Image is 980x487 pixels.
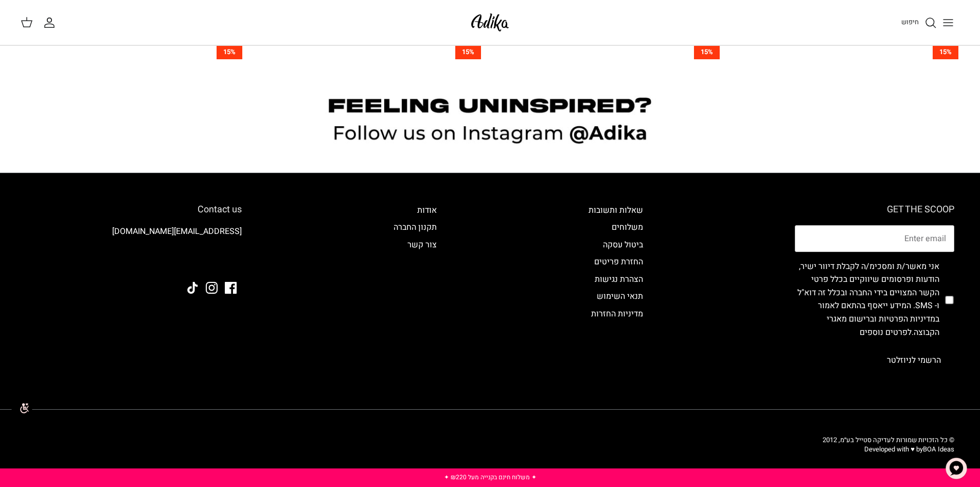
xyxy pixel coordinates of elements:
h6: Contact us [26,204,242,215]
img: Adika IL [468,10,512,35]
span: © כל הזכויות שמורות לעדיקה סטייל בע״מ, 2012 [823,435,954,445]
button: Toggle menu [937,11,959,34]
span: חיפוש [901,17,919,27]
a: ביטול עסקה [603,239,643,251]
a: BOA Ideas [923,444,954,454]
a: Tiktok [187,282,199,294]
a: לפרטים נוספים [860,326,912,339]
span: 15% [694,44,720,59]
a: [EMAIL_ADDRESS][DOMAIN_NAME] [112,225,242,238]
p: Developed with ♥ by [823,445,954,454]
label: אני מאשר/ת ומסכימ/ה לקבלת דיוור ישיר, הודעות ופרסומים שיווקיים בכלל פרטי הקשר המצויים בידי החברה ... [795,260,939,340]
img: Adika IL [213,254,242,267]
div: Secondary navigation [383,204,447,374]
a: החזרת פריטים [594,256,643,268]
div: Secondary navigation [578,204,653,374]
button: צ'אט [941,453,972,484]
img: accessibility_icon02.svg [8,394,36,422]
a: 15% [259,44,483,59]
h6: GET THE SCOOP [795,204,954,215]
a: Instagram [206,282,218,294]
span: 15% [455,44,481,59]
a: החשבון שלי [43,16,60,29]
a: צור קשר [407,239,437,251]
a: שאלות ותשובות [589,204,643,216]
a: Facebook [225,282,237,294]
a: תקנון החברה [394,221,437,233]
a: מדיניות החזרות [591,308,643,320]
span: 15% [217,44,242,59]
a: הצהרת נגישות [595,273,643,286]
a: אודות [417,204,437,216]
a: 15% [736,44,959,59]
a: תנאי השימוש [597,290,643,303]
a: ✦ משלוח חינם בקנייה מעל ₪220 ✦ [444,473,537,482]
a: 15% [21,44,244,59]
a: 15% [498,44,721,59]
a: חיפוש [901,16,937,29]
button: הרשמי לניוזלטר [874,347,954,373]
a: משלוחים [612,221,643,233]
span: 15% [933,44,958,59]
input: Email [795,225,954,252]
